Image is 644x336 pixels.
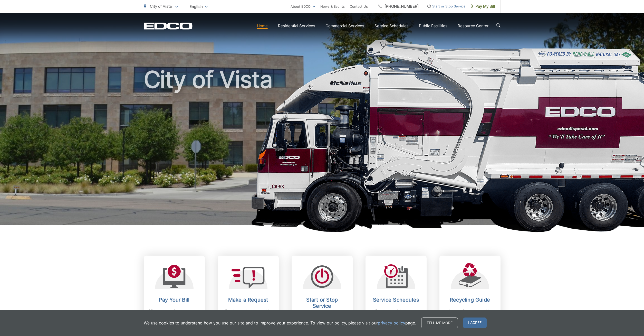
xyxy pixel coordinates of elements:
[144,320,416,326] p: We use cookies to understand how you use our site and to improve your experience. To view our pol...
[419,23,447,29] a: Public Facilities
[149,297,200,303] h2: Pay Your Bill
[186,2,212,11] span: English
[218,256,279,334] a: Make a Request Send a service request to EDCO.
[297,297,348,309] h2: Start or Stop Service
[371,308,421,320] p: Stay up-to-date on any changes in schedules.
[421,318,458,328] a: Tell me more
[350,3,368,10] a: Contact Us
[149,308,200,320] p: View, pay, and manage your bill online.
[378,320,405,326] a: privacy policy
[471,3,495,10] span: Pay My Bill
[366,256,427,334] a: Service Schedules Stay up-to-date on any changes in schedules.
[463,318,487,328] span: I agree
[445,308,495,320] p: Learn what you need to know about recycling.
[257,23,268,29] a: Home
[278,23,315,29] a: Residential Services
[144,67,501,229] h1: City of Vista
[374,23,409,29] a: Service Schedules
[223,308,274,320] p: Send a service request to EDCO.
[150,4,172,9] span: City of Vista
[439,256,501,334] a: Recycling Guide Learn what you need to know about recycling.
[144,256,205,334] a: Pay Your Bill View, pay, and manage your bill online.
[223,297,274,303] h2: Make a Request
[458,23,489,29] a: Resource Center
[445,297,495,303] h2: Recycling Guide
[144,22,193,30] a: EDCD logo. Return to the homepage.
[291,3,315,10] a: About EDCO
[371,297,421,303] h2: Service Schedules
[325,23,364,29] a: Commercial Services
[320,3,345,10] a: News & Events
